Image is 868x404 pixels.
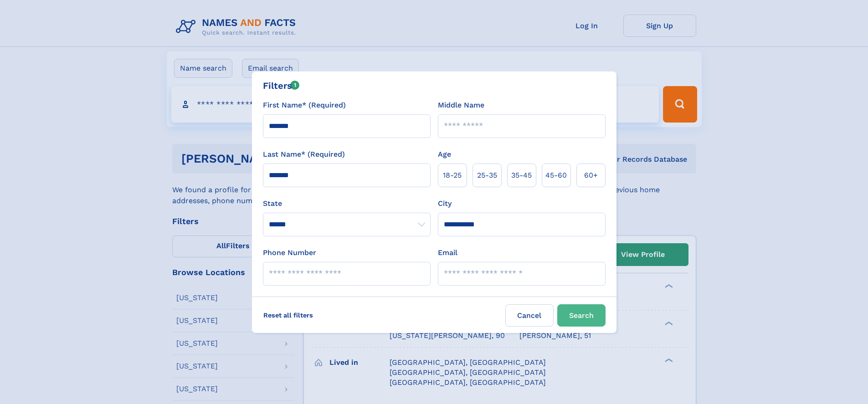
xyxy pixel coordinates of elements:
[545,170,567,181] span: 45‑60
[438,149,451,160] label: Age
[263,149,345,160] label: Last Name* (Required)
[263,100,346,111] label: First Name* (Required)
[511,170,532,181] span: 35‑45
[263,79,300,92] div: Filters
[257,304,319,326] label: Reset all filters
[263,247,316,258] label: Phone Number
[557,304,606,327] button: Search
[438,198,452,209] label: City
[584,170,598,181] span: 60+
[263,198,431,209] label: State
[438,100,484,111] label: Middle Name
[505,304,554,327] label: Cancel
[438,247,457,258] label: Email
[477,170,497,181] span: 25‑35
[443,170,462,181] span: 18‑25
